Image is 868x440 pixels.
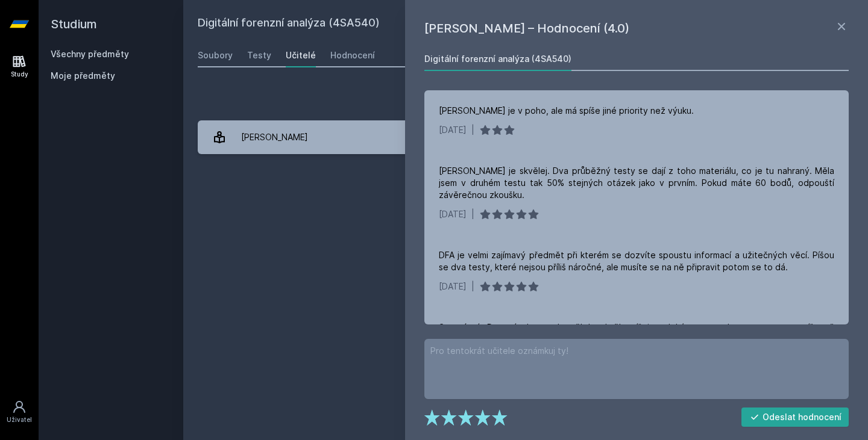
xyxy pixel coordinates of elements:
[330,43,375,67] a: Hodnocení
[471,124,474,136] div: |
[2,48,36,85] a: Study
[330,49,375,61] div: Hodnocení
[439,165,834,201] div: [PERSON_NAME] je skvělej. Dva průběžný testy se dají z toho materiálu, co je tu nahraný. Měla jse...
[2,394,36,430] a: Uživatel
[439,124,467,136] div: [DATE]
[51,49,129,59] a: Všechny předměty
[198,43,233,67] a: Soubory
[241,125,308,149] div: [PERSON_NAME]
[247,49,271,61] div: Testy
[286,43,316,67] a: Učitelé
[7,415,32,424] div: Uživatel
[286,49,316,61] div: Učitelé
[198,14,719,34] h2: Digitální forenzní analýza (4SA540)
[51,70,115,82] span: Moje předměty
[11,70,28,79] div: Study
[198,49,233,61] div: Soubory
[198,120,854,154] a: [PERSON_NAME] 4 hodnocení 4.0
[439,105,694,117] div: [PERSON_NAME] je v poho, ale má spíše jiné priority než výuku.
[247,43,271,67] a: Testy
